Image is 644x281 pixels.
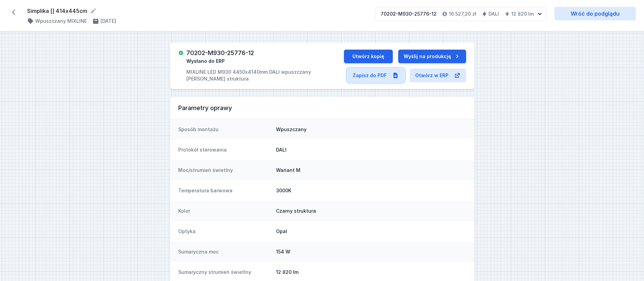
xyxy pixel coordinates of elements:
[276,187,466,194] dd: 3000K
[178,126,271,133] dt: Sposób montażu
[178,187,271,194] dt: Temperatura barwowa
[276,126,466,133] dd: Wpuszczany
[186,50,254,56] h3: 70202-M930-25776-12
[347,69,404,82] a: Zapisz do PDF
[178,146,271,153] dt: Protokół sterowania
[398,50,466,63] button: Wyślij na produkcję
[344,50,393,63] button: Utwórz kopię
[186,69,344,82] p: MIXLINE LED M930 4450x4140mm DALI wpuszczany [PERSON_NAME] struktura
[381,11,437,17] div: 70202-M930-25776-12
[276,208,466,214] dd: Czarny struktura
[276,269,466,276] dd: 12 820 lm
[178,208,271,214] dt: Kolor
[410,69,466,82] a: Otwórz w ERP
[178,104,466,112] h3: Parametry oprawy
[27,7,367,15] form: Simplika [] 414x445cm
[90,7,97,14] button: Edytuj nazwę projektu
[276,228,466,235] dd: Opal
[178,248,271,255] dt: Sumaryczna moc
[554,7,636,20] a: Wróć do podglądu
[449,11,476,17] h4: 16 527,20 zł
[276,167,466,174] dd: Wariant M
[276,248,466,255] dd: 154 W
[489,11,499,17] h4: DALI
[35,18,87,24] h4: Wpuszczany MIXLINE
[511,11,534,17] h4: 12 820 lm
[186,58,225,65] span: Wysłano do ERP
[375,7,546,21] button: 70202-M930-25776-1216 527,20 złDALI12 820 lm
[100,18,116,24] h4: [DATE]
[276,146,466,153] dd: DALI
[178,269,271,276] dt: Sumaryczny strumień świetlny
[178,228,271,235] dt: Optyka
[178,167,271,174] dt: Moc/strumień świetlny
